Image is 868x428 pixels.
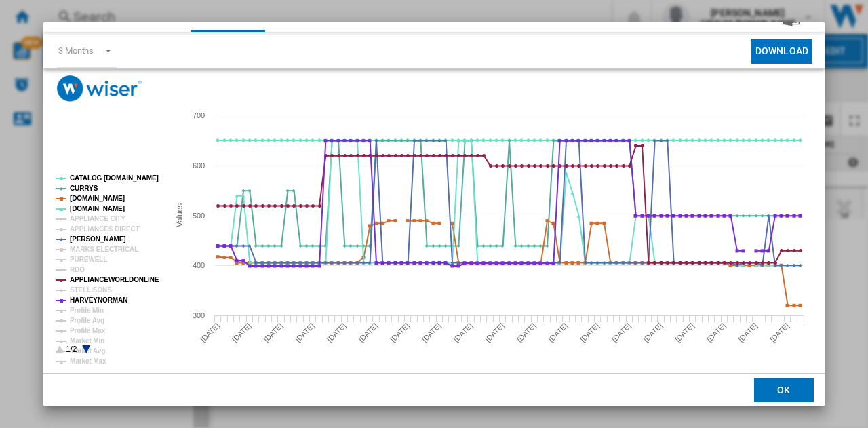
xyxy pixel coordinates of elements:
tspan: [PERSON_NAME] [70,235,126,243]
tspan: STELLISONS [70,286,112,294]
tspan: [DATE] [578,322,601,344]
tspan: [DATE] [768,322,791,344]
tspan: [DATE] [610,322,633,344]
tspan: APPLIANCES DIRECT [70,225,140,233]
tspan: CATALOG [DOMAIN_NAME] [70,174,159,182]
tspan: 400 [193,261,205,269]
tspan: [DATE] [231,322,253,344]
tspan: APPLIANCEWORLDONLINE [70,276,159,284]
tspan: [DATE] [705,322,728,344]
tspan: [DATE] [357,322,379,344]
tspan: [DATE] [389,322,411,344]
tspan: Profile Min [70,307,104,314]
tspan: Market Min [70,337,104,345]
tspan: 500 [193,212,205,220]
tspan: [DATE] [325,322,348,344]
text: 1/2 [66,345,77,354]
tspan: 300 [193,311,205,319]
div: 3 Months [58,45,94,56]
tspan: 700 [193,111,205,119]
tspan: [DATE] [736,322,759,344]
tspan: Values [175,203,184,227]
tspan: [DOMAIN_NAME] [70,205,125,212]
button: OK [754,378,814,402]
tspan: RDO [70,266,85,273]
tspan: [DATE] [547,322,569,344]
tspan: MARKS ELECTRICAL [70,246,138,253]
tspan: [DOMAIN_NAME] [70,195,125,202]
tspan: [DATE] [484,322,506,344]
tspan: [DATE] [515,322,538,344]
tspan: [DATE] [673,322,696,344]
tspan: Market Avg [70,347,105,355]
tspan: Profile Avg [70,317,104,324]
tspan: [DATE] [294,322,316,344]
button: Download [751,39,812,64]
tspan: [DATE] [642,322,664,344]
tspan: 600 [193,161,205,170]
tspan: [DATE] [262,322,284,344]
tspan: Market Max [70,357,106,365]
tspan: Profile Max [70,327,106,334]
tspan: [DATE] [452,322,474,344]
tspan: APPLIANCE CITY [70,215,125,222]
tspan: [DATE] [199,322,221,344]
tspan: PUREWELL [70,256,107,263]
md-dialog: Product popup [43,22,825,407]
tspan: [DATE] [420,322,443,344]
tspan: CURRYS [70,184,98,192]
tspan: HARVEYNORMAN [70,296,127,304]
img: logo_wiser_300x94.png [57,75,142,102]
